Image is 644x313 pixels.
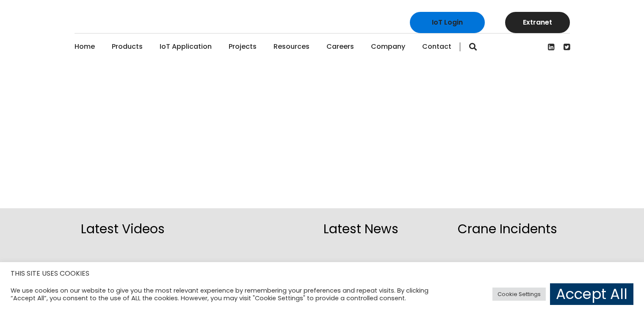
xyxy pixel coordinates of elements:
a: Contact [422,34,451,60]
div: We use cookies on our website to give you the most relevant experience by remembering your prefer... [11,287,447,302]
h2: Crane Incidents [458,219,562,239]
a: Company [371,34,405,60]
a: Cookie Settings [492,288,546,301]
a: Extranet [505,12,570,33]
a: Accept All [550,283,633,305]
a: Home [75,34,95,60]
h2: Latest News [323,219,445,239]
h5: THIS SITE USES COOKIES [11,268,633,279]
h2: Latest Videos [81,219,183,239]
a: IoT Login [410,12,485,33]
a: IoT Application [160,34,212,60]
a: Projects [229,34,257,60]
a: Resources [274,34,310,60]
a: Careers [326,34,354,60]
a: Products [112,34,143,60]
